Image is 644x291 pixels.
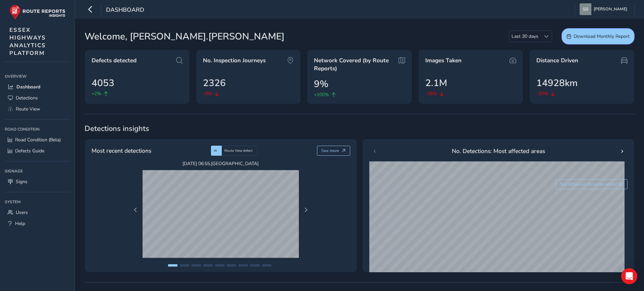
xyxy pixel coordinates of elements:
[238,264,248,267] button: Page 7
[452,147,545,155] span: No. Detections: Most affected areas
[92,57,137,65] span: Defects detected
[9,5,65,20] img: rr logo
[15,137,61,143] span: Road Condition (Beta)
[203,76,226,90] span: 2326
[314,77,328,91] span: 9%
[5,145,70,156] a: Defects Guide
[192,264,201,267] button: Page 3
[594,3,627,15] span: [PERSON_NAME]
[5,134,70,145] a: Road Condition (Beta)
[16,84,40,90] span: Dashboard
[536,76,578,90] span: 14928km
[561,28,635,45] button: Download Monthly Report
[9,26,46,57] span: ESSEX HIGHWAYS ANALYTICS PLATFORM
[5,92,70,103] a: Detections
[180,264,189,267] button: Page 2
[16,209,28,216] span: Users
[227,264,236,267] button: Page 6
[211,146,222,156] div: AI
[224,148,253,153] span: Route View defect
[203,90,212,97] span: -9%
[5,166,70,176] div: Signage
[314,57,396,72] span: Network Covered (by Route Reports)
[580,3,591,15] img: diamond-layout
[5,207,70,218] a: Users
[5,103,70,115] a: Route View
[321,148,339,153] span: See more
[85,124,635,134] span: Detections insights
[15,148,44,154] span: Defects Guide
[5,124,70,134] div: Road Condition
[536,57,578,65] span: Distance Driven
[509,31,541,42] span: Last 30 days
[301,205,311,215] button: Next Page
[250,264,260,267] button: Page 8
[425,57,462,65] span: Images Taken
[5,197,70,207] div: System
[131,205,140,215] button: Previous Page
[92,76,114,90] span: 4053
[5,176,70,187] a: Signs
[214,148,217,153] span: AI
[92,146,151,155] span: Most recent detections
[425,90,437,97] span: -26%
[92,90,101,97] span: +2%
[580,3,630,15] button: [PERSON_NAME]
[203,57,266,65] span: No. Inspection Journeys
[5,218,70,229] a: Help
[621,268,637,284] div: Open Intercom Messenger
[85,29,284,44] span: Welcome, [PERSON_NAME].[PERSON_NAME]
[560,181,617,187] span: See difference for same period
[425,76,447,90] span: 2.1M
[536,90,548,97] span: -30%
[314,91,329,98] span: +100%
[5,81,70,92] a: Dashboard
[168,264,177,267] button: Page 1
[222,146,258,156] div: Route View defect
[317,146,350,156] button: See more
[16,106,40,112] span: Route View
[143,160,299,167] span: [DATE] 06:55 , [GEOGRAPHIC_DATA]
[5,71,70,81] div: Overview
[203,264,213,267] button: Page 4
[215,264,224,267] button: Page 5
[574,33,630,40] span: Download Monthly Report
[262,264,271,267] button: Page 9
[16,95,38,101] span: Detections
[15,220,25,227] span: Help
[555,179,628,189] button: See difference for same period
[16,178,28,185] span: Signs
[106,6,144,15] span: Dashboard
